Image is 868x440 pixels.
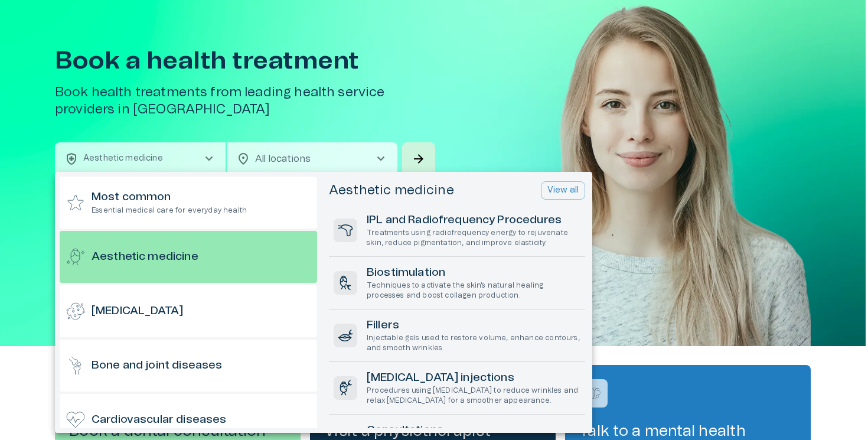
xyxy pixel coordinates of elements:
h6: Bone and joint diseases [92,358,222,374]
h6: Consultations [367,423,580,439]
h6: Biostimulation [367,265,580,281]
p: View all [547,184,579,197]
h6: Fillers [367,318,580,334]
p: Procedures using [MEDICAL_DATA] to reduce wrinkles and relax [MEDICAL_DATA] for a smoother appear... [367,386,580,406]
h6: Cardiovascular diseases [92,412,226,428]
button: View all [541,181,585,200]
h6: Aesthetic medicine [92,249,198,265]
h6: [MEDICAL_DATA] injections [367,370,580,386]
h6: [MEDICAL_DATA] [92,304,183,320]
p: Treatments using radiofrequency energy to rejuvenate skin, reduce pigmentation, and improve elast... [367,228,580,248]
h6: IPL and Radiofrequency Procedures [367,213,580,229]
p: Techniques to activate the skin's natural healing processes and boost collagen production. [367,281,580,301]
h6: Most common [92,190,247,206]
p: Essential medical care for everyday health [92,206,247,216]
h5: Aesthetic medicine [329,182,454,199]
p: Injectable gels used to restore volume, enhance contours, and smooth wrinkles. [367,333,580,353]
